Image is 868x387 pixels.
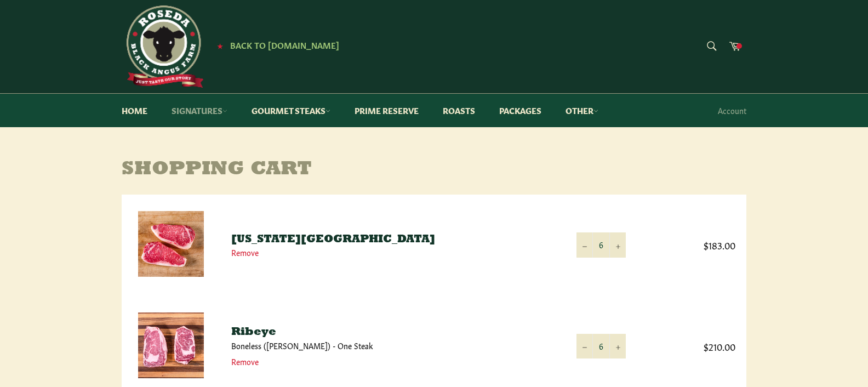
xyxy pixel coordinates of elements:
[555,94,609,127] a: Other
[122,5,204,88] img: Roseda Beef
[217,41,223,50] span: ★
[231,247,259,258] a: Remove
[488,94,552,127] a: Packages
[231,234,435,245] a: [US_STATE][GEOGRAPHIC_DATA]
[231,356,259,367] a: Remove
[122,159,746,181] h1: Shopping Cart
[138,312,204,378] img: Ribeye - Boneless (Delmonico) - One Steak
[161,94,238,127] a: Signatures
[432,94,486,127] a: Roasts
[231,327,276,338] a: Ribeye
[212,41,339,50] a: ★ Back to [DOMAIN_NAME]
[138,211,204,277] img: New York Strip
[609,334,626,358] button: Increase item quantity by one
[576,232,593,257] button: Reduce item quantity by one
[712,94,752,127] a: Account
[576,334,593,358] button: Reduce item quantity by one
[111,94,158,127] a: Home
[648,238,735,251] span: $183.00
[344,94,430,127] a: Prime Reserve
[230,39,339,50] span: Back to [DOMAIN_NAME]
[609,232,626,257] button: Increase item quantity by one
[241,94,341,127] a: Gourmet Steaks
[648,340,735,352] span: $210.00
[231,340,555,351] p: Boneless ([PERSON_NAME]) - One Steak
